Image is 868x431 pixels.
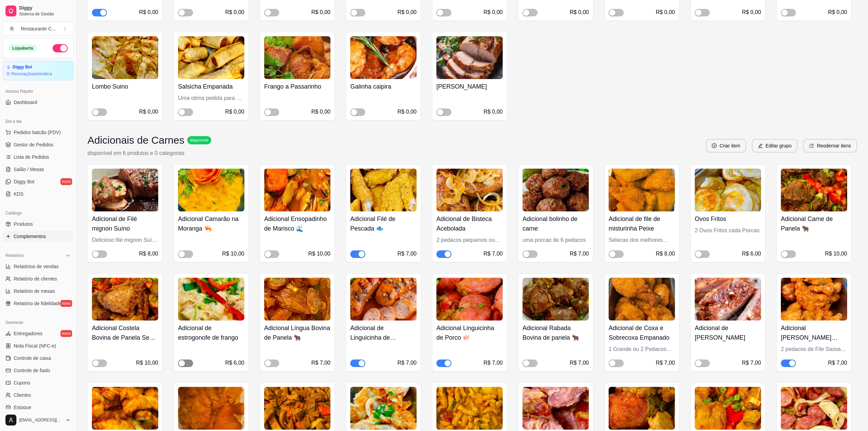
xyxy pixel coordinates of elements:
button: [EMAIL_ADDRESS][DOMAIN_NAME] [3,412,73,428]
div: 2 pedacos pequenos ou um grande [436,236,503,244]
div: Catálogo [3,208,73,219]
h4: Adicional Linguicinha de Porco 🐖 [436,323,503,342]
div: R$ 10,00 [825,250,847,258]
h4: Adicional Carne de Panela 🐂 [781,214,847,233]
div: 1 Grande ou 2 Pedacos pequenos empanado na farinha Panko [609,345,675,353]
div: R$ 7,00 [397,359,417,367]
h3: Adicionais de Carnes [87,134,185,146]
img: product-image [436,36,503,79]
span: Relatório de clientes [14,275,57,282]
span: R [9,25,15,32]
button: plus-circleCriar item [706,139,746,153]
h4: Adicional Filé de Pescada 🐟 [350,214,417,233]
a: Dashboard [3,97,73,108]
h4: Salsicha Empanada [178,82,244,91]
h4: Adicional Rabada Bovina de panela 🐂 [523,323,589,342]
div: R$ 0,00 [742,8,761,16]
div: R$ 8,00 [656,250,675,258]
a: Diggy BotRenovaçãoautomática [3,61,73,80]
img: product-image [609,169,675,211]
div: R$ 0,00 [656,8,675,16]
img: product-image [264,387,330,430]
button: Select a team [3,22,73,36]
a: Complementos [3,231,73,242]
img: product-image [436,387,503,430]
h4: Adicional de estrogonofe de frango [178,323,244,342]
img: product-image [178,387,244,430]
div: R$ 7,00 [828,359,847,367]
div: R$ 0,00 [225,108,244,116]
div: Dia a dia [3,116,73,127]
div: Selecao dos melhores peixes Empanado sem espinha melhor que o file de pescada [609,236,675,244]
img: product-image [264,278,330,321]
img: product-image [178,278,244,321]
a: Estoque [3,402,73,413]
a: Produtos [3,219,73,230]
div: R$ 0,00 [397,8,417,16]
span: Relatório de fidelidade [14,300,61,307]
img: product-image [178,36,244,79]
div: R$ 7,00 [311,359,330,367]
a: Relatórios de vendas [3,261,73,272]
span: Pedidos balcão (PDV) [14,129,61,136]
span: Sistema de Gestão [19,11,71,17]
span: Controle de caixa [14,355,51,362]
button: ordered-listReodernar itens [803,139,857,153]
div: R$ 10,00 [308,250,330,258]
a: Controle de caixa [3,353,73,364]
span: Lista de Pedidos [14,154,49,160]
a: Salão / Mesas [3,164,73,175]
h4: Adicional de Bisteca Acebolada [436,214,503,233]
a: Cupons [3,377,73,388]
div: R$ 0,00 [139,108,158,116]
h4: Adicional Camarão na Moranga 🦐 [178,214,244,233]
a: DiggySistema de Gestão [3,3,73,19]
div: Gerenciar [3,317,73,328]
div: R$ 7,00 [484,250,503,258]
span: Cupons [14,379,30,386]
div: 2 Ovos Fritos cada Porcao [695,226,761,235]
div: R$ 0,00 [484,8,503,16]
a: Entregadoresnovo [3,328,73,339]
h4: Adicional de [PERSON_NAME] [695,323,761,342]
h4: Ovos Fritos [695,214,761,224]
img: product-image [350,278,417,321]
a: Relatório de fidelidadenovo [3,298,73,309]
img: product-image [695,387,761,430]
h4: Adicional de Coxa e Sobrecoxa Empanado [609,323,675,342]
img: product-image [92,169,158,211]
a: Controle de fiado [3,365,73,376]
div: Loja aberta [9,44,37,52]
img: product-image [92,278,158,321]
a: Relatório de clientes [3,273,73,284]
span: [EMAIL_ADDRESS][DOMAIN_NAME] [19,417,63,423]
img: product-image [781,278,847,321]
div: R$ 0,00 [484,108,503,116]
div: R$ 0,00 [570,8,589,16]
span: KDS [14,191,24,197]
h4: Adicional bolinho de carne [523,214,589,233]
div: R$ 0,00 [311,108,330,116]
div: R$ 10,00 [222,250,244,258]
a: Nota Fiscal (NFC-e) [3,340,73,351]
div: uma porcao de 6 pedacos [523,236,589,244]
h4: Adicional de Linguicinha de [PERSON_NAME] [350,323,417,342]
img: product-image [523,278,589,321]
h4: Adicional Ensopadinho de Marisco 🌊 [264,214,330,233]
article: Renovação automática [11,71,52,77]
span: Produtos [14,221,33,227]
span: Complementos [14,233,46,240]
span: Relatório de mesas [14,288,55,295]
a: Gestor de Pedidos [3,139,73,150]
span: Dashboard [14,99,37,106]
div: R$ 7,00 [570,359,589,367]
article: Diggy Bot [13,65,32,70]
img: product-image [264,169,330,211]
span: Diggy Bot [14,178,35,185]
div: R$ 0,00 [311,8,330,16]
a: Clientes [3,390,73,401]
a: KDS [3,188,73,199]
span: Entregadores [14,330,42,337]
button: Pedidos balcão (PDV) [3,127,73,138]
span: Diggy [19,5,71,11]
